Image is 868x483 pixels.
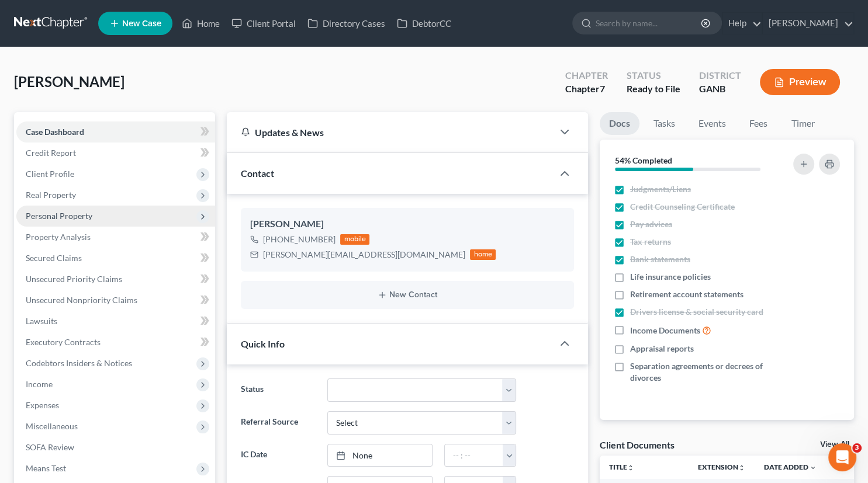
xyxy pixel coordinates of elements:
span: Lawsuits [26,316,57,326]
span: Credit Report [26,148,76,158]
span: Income [26,379,53,389]
div: [PERSON_NAME] [250,217,564,231]
a: Secured Claims [16,248,215,269]
span: Quick Info [241,338,285,349]
label: IC Date [235,444,321,467]
a: Directory Cases [302,13,391,34]
a: DebtorCC [391,13,457,34]
span: Unsecured Priority Claims [26,274,122,284]
a: View All [820,440,849,449]
span: Judgments/Liens [630,183,691,195]
span: Income Documents [630,325,700,336]
span: 3 [852,443,862,453]
span: 7 [600,83,605,94]
a: Property Analysis [16,227,215,248]
span: Bank statements [630,253,690,265]
iframe: Intercom live chat [828,443,856,471]
span: Property Analysis [26,232,91,242]
span: SOFA Review [26,442,74,452]
a: None [328,444,433,467]
i: unfold_more [627,464,634,471]
span: Appraisal reports [630,343,694,355]
span: Client Profile [26,169,74,179]
span: Codebtors Insiders & Notices [26,358,132,368]
div: Updates & News [241,126,538,138]
span: Life insurance policies [630,271,711,283]
span: New Case [122,19,161,28]
div: Ready to File [627,82,680,96]
a: Docs [600,112,639,135]
span: Real Property [26,190,76,200]
a: Case Dashboard [16,121,215,143]
span: Secured Claims [26,253,82,263]
a: Client Portal [226,13,302,34]
span: [PERSON_NAME] [14,73,125,90]
div: Status [627,69,680,82]
a: Date Added expand_more [764,463,817,471]
span: Case Dashboard [26,127,84,137]
a: Fees [740,112,777,135]
a: Tasks [644,112,684,135]
span: Means Test [26,463,66,473]
a: SOFA Review [16,437,215,458]
a: Lawsuits [16,311,215,332]
a: Credit Report [16,143,215,164]
strong: 54% Completed [615,155,672,165]
a: Unsecured Nonpriority Claims [16,290,215,311]
input: Search by name... [596,12,703,34]
div: mobile [340,234,369,245]
i: unfold_more [738,464,745,471]
div: [PHONE_NUMBER] [263,234,336,245]
div: Chapter [565,69,608,82]
span: Credit Counseling Certificate [630,201,735,213]
span: Retirement account statements [630,289,743,300]
label: Referral Source [235,411,321,435]
a: Extensionunfold_more [698,463,745,471]
div: [PERSON_NAME][EMAIL_ADDRESS][DOMAIN_NAME] [263,249,465,260]
div: Client Documents [600,439,675,451]
span: Expenses [26,400,59,410]
a: Titleunfold_more [609,463,634,471]
span: Unsecured Nonpriority Claims [26,295,137,305]
div: District [699,69,741,82]
span: Pay advices [630,218,672,230]
div: GANB [699,82,741,96]
button: New Contact [250,290,564,300]
span: Drivers license & social security card [630,306,763,318]
input: -- : -- [445,444,503,467]
div: Chapter [565,82,608,96]
a: Home [176,13,226,34]
button: Preview [760,69,840,95]
a: Unsecured Priority Claims [16,269,215,290]
span: Personal Property [26,211,92,221]
span: Tax returns [630,236,671,248]
a: [PERSON_NAME] [763,13,853,34]
a: Timer [782,112,824,135]
span: Separation agreements or decrees of divorces [630,360,780,384]
span: Contact [241,168,274,179]
span: Miscellaneous [26,421,78,431]
a: Help [722,13,762,34]
label: Status [235,378,321,402]
a: Events [689,112,735,135]
div: home [470,249,496,260]
span: Executory Contracts [26,337,101,347]
a: Executory Contracts [16,332,215,353]
i: expand_more [810,464,817,471]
